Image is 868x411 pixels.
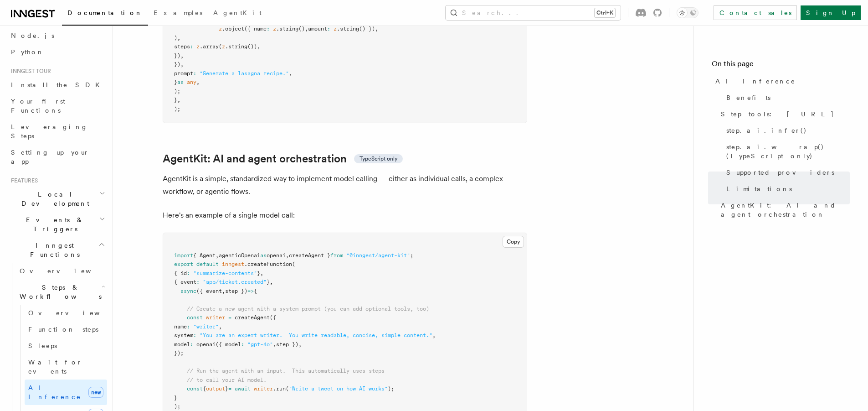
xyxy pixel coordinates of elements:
span: "You are an expert writer. You write readable, concise, simple content." [200,332,432,338]
h4: On this page [712,58,850,73]
span: steps [174,43,190,50]
span: Python [11,48,44,56]
a: AgentKit: AI and agent orchestration [717,197,850,223]
button: Local Development [7,186,107,212]
a: Documentation [62,3,148,26]
span: Your first Functions [11,98,65,114]
button: Copy [503,236,524,248]
span: Overview [20,267,113,275]
span: }); [174,350,184,356]
span: // to call your AI model. [187,377,267,383]
span: : [193,332,196,338]
span: , [219,323,222,330]
span: } [174,79,177,85]
span: .string [337,26,359,32]
span: : [187,323,190,330]
a: step.ai.infer() [723,122,850,139]
span: Wait for events [28,359,82,375]
span: : [187,270,190,276]
p: Here's an example of a single model call: [163,209,527,222]
span: const [187,385,203,392]
span: .string [225,43,247,50]
span: "app/ticket.created" [203,279,267,285]
span: name [174,323,187,330]
span: Overview [28,309,122,317]
span: system [174,332,193,338]
span: : [196,279,200,285]
span: Inngest Functions [7,241,98,259]
span: Limitations [726,184,792,193]
span: } [174,97,177,103]
span: , [375,26,378,32]
span: TypeScript only [360,155,397,162]
span: () [298,26,305,32]
span: async [180,288,196,294]
span: Documentation [67,9,143,16]
span: ( [286,385,289,392]
span: : [267,26,270,32]
span: await [235,385,251,392]
span: Local Development [7,190,99,208]
span: , [260,270,263,276]
span: , [289,70,292,77]
span: , [273,341,276,348]
a: Your first Functions [7,93,107,119]
span: , [180,61,184,68]
span: AI Inference [28,384,81,401]
span: , [177,35,180,41]
span: "@inngest/agent-kit" [346,252,410,259]
span: AI Inference [715,77,796,86]
span: model [174,341,190,348]
span: , [305,26,308,32]
span: ( [292,261,295,267]
a: Setting up your app [7,144,107,170]
span: // Create a new agent with a system prompt (you can add optional tools, too) [187,306,429,312]
a: Function steps [25,321,107,338]
a: Overview [25,305,107,321]
span: writer [206,314,225,321]
span: } [225,385,228,392]
span: ( [219,43,222,50]
span: = [228,314,231,321]
span: output [206,385,225,392]
span: any [187,79,196,85]
span: as [177,79,184,85]
span: : [190,341,193,348]
span: : [190,43,193,50]
span: z [196,43,200,50]
span: z [273,26,276,32]
a: step.ai.wrap() (TypeScript only) [723,139,850,164]
span: } [257,270,260,276]
span: ); [174,106,180,112]
span: "gpt-4o" [247,341,273,348]
span: step.ai.wrap() (TypeScript only) [726,142,850,161]
span: , [222,288,225,294]
span: Setting up your app [11,149,89,165]
span: , [177,97,180,103]
span: inngest [222,261,244,267]
span: ); [174,88,180,94]
span: { Agent [193,252,216,259]
span: Node.js [11,32,54,39]
a: Wait for events [25,354,107,380]
span: } [174,395,177,401]
span: default [196,261,219,267]
span: () }) [359,26,375,32]
p: AgentKit is a simple, standardized way to implement model calling — either as individual calls, a... [163,172,527,198]
span: AgentKit [213,9,262,16]
span: .string [276,26,298,32]
span: => [247,288,254,294]
a: Leveraging Steps [7,119,107,144]
span: ); [174,403,180,410]
button: Events & Triggers [7,212,107,237]
a: AgentKit [208,3,267,25]
a: Sleeps [25,338,107,354]
span: "Write a tweet on how AI works" [289,385,388,392]
a: Node.js [7,27,107,44]
button: Search...Ctrl+K [446,5,621,20]
span: z [222,43,225,50]
span: Install the SDK [11,81,105,88]
a: Sign Up [801,5,861,20]
span: "Generate a lasagna recipe." [200,70,289,77]
span: }) [174,61,180,68]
